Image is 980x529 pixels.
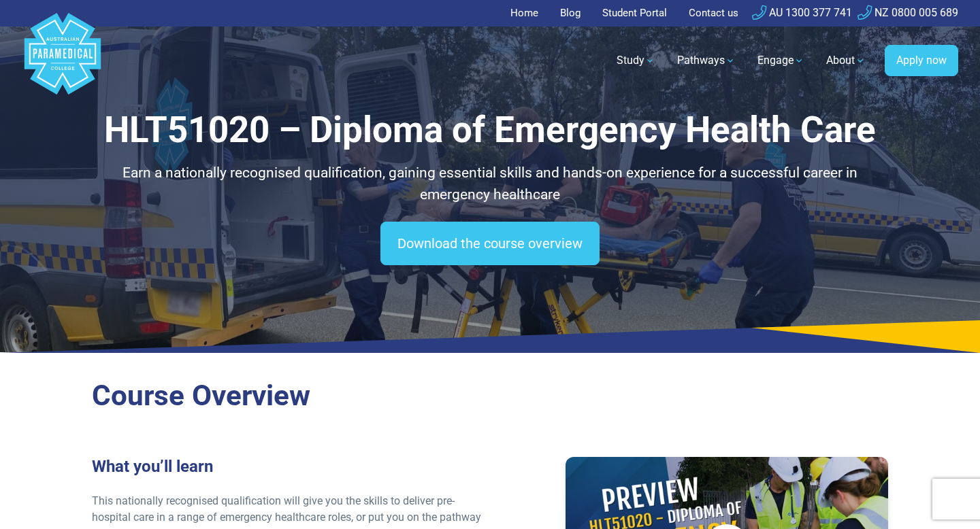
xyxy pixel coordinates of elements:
p: Earn a nationally recognised qualification, gaining essential skills and hands-on experience for ... [92,163,888,205]
h1: HLT51020 – Diploma of Emergency Health Care [92,109,888,152]
a: Pathways [669,41,744,80]
a: AU 1300 377 741 [752,6,852,19]
h2: Course Overview [92,379,888,413]
a: Australian Paramedical College [22,27,103,95]
a: Study [608,41,664,80]
h3: What you’ll learn [92,457,482,477]
a: About [818,41,874,80]
a: Engage [749,41,813,80]
a: Download the course overview [380,222,600,265]
a: Apply now [885,45,958,76]
a: NZ 0800 005 689 [857,6,958,19]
